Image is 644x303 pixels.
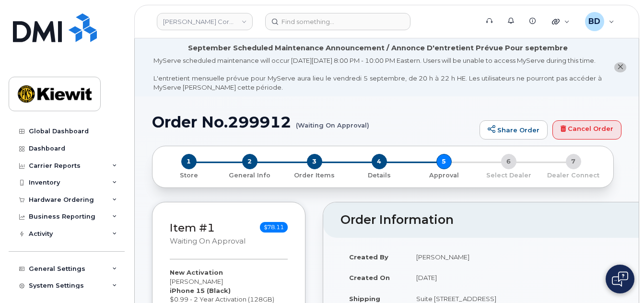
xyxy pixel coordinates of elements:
[164,171,213,180] p: Store
[217,169,282,179] a: 2 General Info
[260,222,288,233] span: $78.11
[188,43,568,53] div: September Scheduled Maintenance Announcement / Annonce D'entretient Prévue Pour septembre
[372,154,387,169] span: 4
[307,154,322,169] span: 3
[347,169,411,179] a: 4 Details
[170,237,246,245] small: Waiting On Approval
[552,120,621,140] a: Cancel Order
[349,274,390,281] strong: Created On
[153,56,602,92] div: MyServe scheduled maintenance will occur [DATE][DATE] 8:00 PM - 10:00 PM Eastern. Users will be u...
[282,169,347,179] a: 3 Order Items
[181,154,197,169] span: 1
[612,271,628,287] img: Open chat
[296,114,369,128] small: (Waiting On Approval)
[170,221,215,234] a: Item #1
[242,154,258,169] span: 2
[480,120,548,140] a: Share Order
[160,169,217,179] a: 1 Store
[152,114,475,130] h1: Order No.299912
[349,253,388,261] strong: Created By
[170,287,231,294] strong: iPhone 15 (Black)
[614,62,626,72] button: close notification
[286,171,343,180] p: Order Items
[351,171,408,180] p: Details
[170,268,223,276] strong: New Activation
[221,171,278,180] p: General Info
